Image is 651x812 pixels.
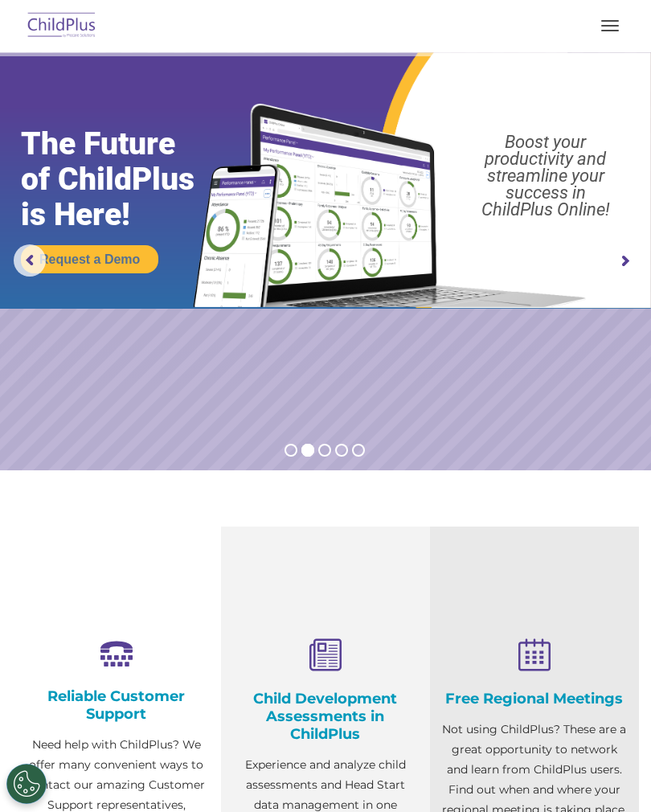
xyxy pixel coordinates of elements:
[233,690,418,743] h4: Child Development Assessments in ChildPlus
[24,687,209,723] h4: Reliable Customer Support
[21,245,158,273] a: Request a Demo
[21,126,229,232] rs-layer: The Future of ChildPlus is Here!
[24,7,100,45] img: ChildPlus by Procare Solutions
[442,690,627,707] h4: Free Regional Meetings
[6,764,47,804] button: Cookies Settings
[449,133,642,218] rs-layer: Boost your productivity and streamline your success in ChildPlus Online!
